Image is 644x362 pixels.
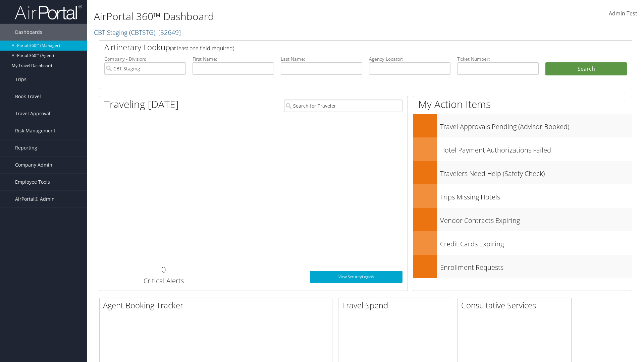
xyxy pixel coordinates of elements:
h2: Airtinerary Lookup [104,42,583,53]
a: Hotel Payment Authorizations Failed [413,137,632,161]
h1: My Action Items [413,97,632,111]
label: Company - Division: [104,56,186,62]
span: Travel Approval [15,105,50,122]
span: Trips [15,71,26,88]
span: , [ 32649 ] [155,28,181,37]
h2: Agent Booking Tracker [103,300,332,311]
span: Risk Management [15,122,55,139]
h3: Travelers Need Help (Safety Check) [440,166,632,178]
span: Admin Test [609,10,637,17]
img: airportal-logo.png [15,4,82,20]
a: Travelers Need Help (Safety Check) [413,161,632,184]
a: Vendor Contracts Expiring [413,208,632,231]
a: View SecurityLogic® [310,271,402,283]
h3: Travel Approvals Pending (Advisor Booked) [440,119,632,131]
a: Admin Test [609,3,637,24]
a: Credit Cards Expiring [413,231,632,255]
h3: Hotel Payment Authorizations Failed [440,142,632,155]
a: Trips Missing Hotels [413,184,632,208]
span: (at least one field required) [170,45,234,52]
label: Ticket Number: [457,56,539,62]
h2: Travel Spend [342,300,452,311]
h3: Credit Cards Expiring [440,236,632,249]
label: First Name: [193,56,274,62]
h1: AirPortal 360™ Dashboard [94,9,456,23]
h1: Traveling [DATE] [104,97,179,111]
a: CBT Staging [94,28,181,37]
label: Agency Locator: [369,56,450,62]
a: Enrollment Requests [413,255,632,278]
span: Company Admin [15,157,52,173]
label: Last Name: [281,56,362,62]
h3: Critical Alerts [104,276,223,286]
input: Search for Traveler [284,100,402,112]
h3: Enrollment Requests [440,259,632,272]
h3: Vendor Contracts Expiring [440,213,632,225]
span: ( CBTSTG ) [129,28,155,37]
h3: Trips Missing Hotels [440,189,632,202]
span: Dashboards [15,24,42,41]
span: Reporting [15,139,37,156]
button: Search [545,62,627,76]
span: AirPortal® Admin [15,191,55,207]
span: Book Travel [15,88,41,105]
h2: 0 [104,264,223,275]
h2: Consultative Services [461,300,571,311]
a: Travel Approvals Pending (Advisor Booked) [413,114,632,137]
span: Employee Tools [15,174,50,190]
